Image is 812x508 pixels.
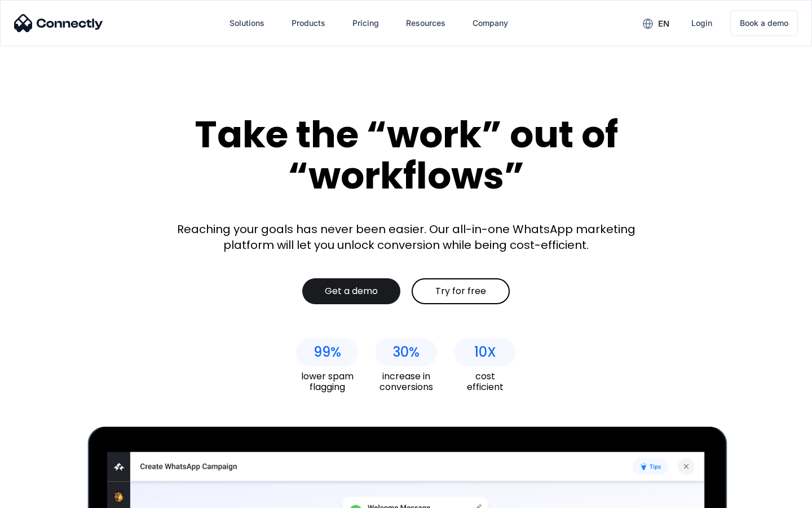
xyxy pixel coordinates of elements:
[283,10,334,37] div: Products
[343,10,388,37] a: Pricing
[375,371,437,392] div: increase in conversions
[352,15,379,31] div: Pricing
[11,488,68,504] aside: Language selected: English
[325,286,378,297] div: Get a demo
[412,278,510,304] a: Try for free
[296,371,358,392] div: lower spam flagging
[292,15,325,31] div: Products
[314,344,341,360] div: 99%
[634,15,678,32] div: en
[691,15,712,31] div: Login
[406,15,445,31] div: Resources
[658,16,669,32] div: en
[169,221,643,253] div: Reaching your goals has never been easier. Our all-in-one WhatsApp marketing platform will let yo...
[464,10,517,37] div: Company
[454,371,516,392] div: cost efficient
[435,286,486,297] div: Try for free
[397,10,454,37] div: Resources
[152,114,660,196] div: Take the “work” out of “workflows”
[730,10,798,36] a: Book a demo
[220,10,273,37] div: Solutions
[230,15,264,31] div: Solutions
[23,488,68,504] ul: Language list
[14,14,103,32] img: Connectly Logo
[392,344,420,360] div: 30%
[473,15,508,31] div: Company
[682,10,721,37] a: Login
[474,344,496,360] div: 10X
[302,278,400,304] a: Get a demo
